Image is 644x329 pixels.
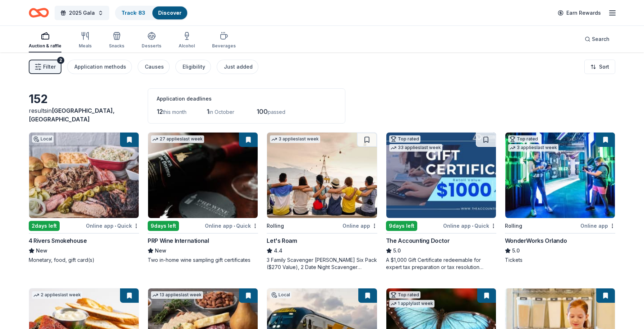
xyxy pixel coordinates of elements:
div: PRP Wine International [148,236,209,245]
a: Image for PRP Wine International27 applieslast week9days leftOnline app•QuickPRP Wine Internation... [148,132,258,264]
span: 2025 Gala [69,9,95,17]
button: Alcohol [179,29,195,52]
span: 5.0 [512,246,520,255]
div: Rolling [267,222,284,230]
span: • [472,223,473,229]
img: Image for Let's Roam [267,133,377,218]
span: this month [163,109,187,115]
div: 9 days left [148,221,179,231]
button: Track· 83Discover [115,6,188,20]
div: Let's Roam [267,236,297,245]
div: WonderWorks Orlando [505,236,567,245]
img: Image for 4 Rivers Smokehouse [29,133,139,218]
span: passed [268,109,285,115]
span: 5.0 [393,246,401,255]
span: in October [209,109,234,115]
a: Image for 4 Rivers SmokehouseLocal2days leftOnline app•Quick4 Rivers SmokehouseNewMonetary, food,... [29,132,139,264]
a: Discover [158,10,181,16]
div: Top rated [389,135,420,143]
button: Auction & raffle [29,29,61,52]
div: Online app Quick [205,221,258,230]
div: A $1,000 Gift Certificate redeemable for expert tax preparation or tax resolution services—recipi... [386,256,496,271]
span: New [155,246,166,255]
div: Application methods [74,62,126,71]
span: 12 [157,108,163,115]
button: Filter2 [29,60,61,74]
div: Online app Quick [443,221,496,230]
span: Filter [43,62,56,71]
div: 1 apply last week [389,300,434,307]
button: 2025 Gala [55,6,109,20]
span: 100 [257,108,268,115]
img: Image for PRP Wine International [148,133,258,218]
div: Eligibility [183,62,205,71]
div: Desserts [142,43,161,49]
button: Search [579,32,615,46]
div: 27 applies last week [151,135,204,143]
button: Meals [79,29,92,52]
div: Auction & raffle [29,43,61,49]
div: 3 Family Scavenger [PERSON_NAME] Six Pack ($270 Value), 2 Date Night Scavenger [PERSON_NAME] Two ... [267,256,377,271]
div: 4 Rivers Smokehouse [29,236,87,245]
a: Earn Rewards [553,6,605,19]
div: 33 applies last week [389,144,442,152]
div: Top rated [389,291,420,298]
div: Tickets [505,256,615,264]
a: Track· 83 [121,10,145,16]
a: Home [29,4,49,21]
div: Alcohol [179,43,195,49]
div: Top rated [508,135,539,143]
div: Monetary, food, gift card(s) [29,256,139,264]
button: Application methods [67,60,132,74]
div: Local [32,135,54,143]
span: Search [592,35,609,43]
button: Sort [584,60,615,74]
span: in [29,107,115,123]
div: Local [270,291,291,298]
div: Online app Quick [86,221,139,230]
div: results [29,106,139,124]
button: Causes [138,60,170,74]
div: Rolling [505,222,522,230]
div: Meals [79,43,92,49]
span: [GEOGRAPHIC_DATA], [GEOGRAPHIC_DATA] [29,107,115,123]
span: New [36,246,47,255]
div: Causes [145,62,164,71]
div: Online app [580,221,615,230]
div: 3 applies last week [270,135,320,143]
div: The Accounting Doctor [386,236,450,245]
div: 2 days left [29,221,60,231]
div: 2 applies last week [32,291,82,299]
div: 13 applies last week [151,291,203,299]
a: Image for WonderWorks OrlandoTop rated3 applieslast weekRollingOnline appWonderWorks Orlando5.0Ti... [505,132,615,264]
span: • [115,223,116,229]
span: Sort [599,62,609,71]
button: Eligibility [175,60,211,74]
img: Image for The Accounting Doctor [386,133,496,218]
div: Snacks [109,43,124,49]
span: 1 [207,108,209,115]
img: Image for WonderWorks Orlando [505,133,615,218]
button: Beverages [212,29,236,52]
div: Two in-home wine sampling gift certificates [148,256,258,264]
div: Just added [224,62,253,71]
button: Snacks [109,29,124,52]
span: • [234,223,235,229]
span: 4.4 [274,246,282,255]
a: Image for The Accounting DoctorTop rated33 applieslast week9days leftOnline app•QuickThe Accounti... [386,132,496,271]
div: 9 days left [386,221,417,231]
button: Desserts [142,29,161,52]
div: Online app [342,221,377,230]
div: 152 [29,92,139,106]
div: 3 applies last week [508,144,558,152]
div: Beverages [212,43,236,49]
div: 2 [57,57,64,64]
div: Application deadlines [157,94,336,103]
button: Just added [217,60,258,74]
a: Image for Let's Roam3 applieslast weekRollingOnline appLet's Roam4.43 Family Scavenger [PERSON_NA... [267,132,377,271]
